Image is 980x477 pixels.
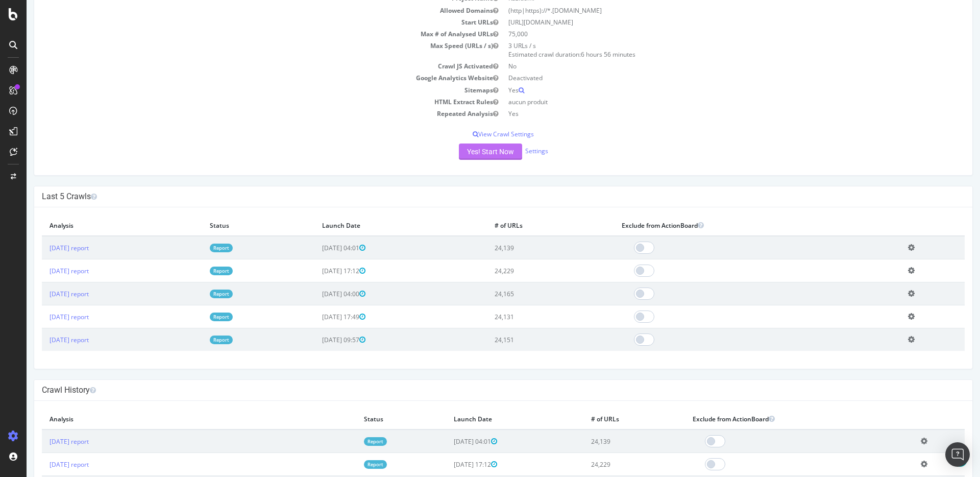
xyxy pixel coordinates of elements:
[460,282,587,305] td: 24,165
[460,215,587,236] th: # of URLs
[15,215,176,236] th: Analysis
[296,313,339,321] span: [DATE] 17:49
[15,60,477,72] td: Crawl JS Activated
[477,72,938,84] td: Deactivated
[23,290,62,298] a: [DATE] report
[554,50,609,59] span: 6 hours 56 minutes
[557,453,658,476] td: 24,229
[23,244,62,252] a: [DATE] report
[460,305,587,328] td: 24,131
[23,437,62,446] a: [DATE] report
[420,409,557,430] th: Launch Date
[337,460,360,469] a: Report
[15,16,477,28] td: Start URLs
[557,409,658,430] th: # of URLs
[477,16,938,28] td: [URL][DOMAIN_NAME]
[15,40,477,60] td: Max Speed (URLs / s)
[477,96,938,108] td: aucun produit
[296,244,339,252] span: [DATE] 04:01
[427,460,471,469] span: [DATE] 17:12
[15,28,477,40] td: Max # of Analysed URLs
[658,409,887,430] th: Exclude from ActionBoard
[296,267,339,275] span: [DATE] 17:12
[460,328,587,351] td: 24,151
[15,409,330,430] th: Analysis
[183,336,206,344] a: Report
[296,336,339,344] span: [DATE] 09:57
[477,40,938,60] td: 3 URLs / s Estimated crawl duration:
[296,290,339,298] span: [DATE] 04:00
[15,96,477,108] td: HTML Extract Rules
[23,313,62,321] a: [DATE] report
[183,267,206,275] a: Report
[23,267,62,275] a: [DATE] report
[23,460,62,469] a: [DATE] report
[15,84,477,96] td: Sitemaps
[427,437,471,446] span: [DATE] 04:01
[15,130,938,138] p: View Crawl Settings
[460,259,587,282] td: 24,229
[477,28,938,40] td: 75,000
[15,192,938,202] h4: Last 5 Crawls
[477,108,938,120] td: Yes
[288,215,460,236] th: Launch Date
[477,84,938,96] td: Yes
[945,442,970,467] div: Open Intercom Messenger
[183,290,206,298] a: Report
[15,385,938,395] h4: Crawl History
[183,244,206,252] a: Report
[15,72,477,84] td: Google Analytics Website
[330,409,420,430] th: Status
[587,215,874,236] th: Exclude from ActionBoard
[15,5,477,16] td: Allowed Domains
[557,430,658,453] td: 24,139
[176,215,288,236] th: Status
[183,313,206,321] a: Report
[477,5,938,16] td: (http|https)://*.[DOMAIN_NAME]
[460,236,587,259] td: 24,139
[23,336,62,344] a: [DATE] report
[432,144,496,160] button: Yes! Start Now
[337,437,360,446] a: Report
[15,108,477,120] td: Repeated Analysis
[499,147,522,155] a: Settings
[477,60,938,72] td: No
